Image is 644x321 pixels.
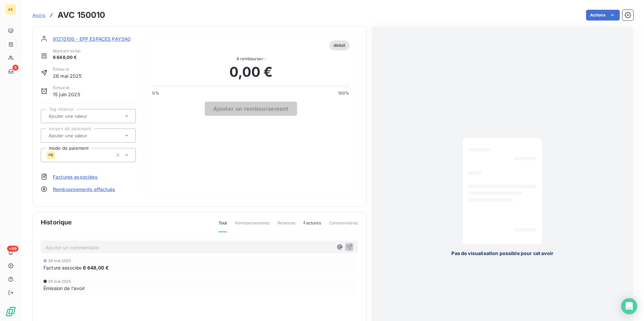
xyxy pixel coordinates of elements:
span: Remboursements effectués [53,186,116,193]
span: 15 juin 2025 [53,91,80,98]
span: Remboursements [235,220,269,231]
span: Émise le [53,66,82,72]
a: Avoirs [32,12,45,19]
span: Échue le [53,85,80,91]
input: Ajouter une valeur [48,113,116,119]
span: Facture associée [43,264,82,271]
span: 6 648,00 € [53,54,80,61]
div: Open Intercom Messenger [621,298,637,314]
input: Ajouter une valeur [48,133,116,139]
span: 0% [152,90,159,96]
span: Factures associées [53,173,98,180]
span: Avoirs [32,12,45,18]
button: Actions [586,10,620,21]
span: Historique [41,218,72,227]
span: Pas de visualisation possible pour cet avoir [451,250,553,257]
span: Montant initial [53,48,80,54]
h3: AVC 150010 [58,9,105,21]
span: Factures [303,220,321,231]
span: 100% [338,90,350,96]
span: Tout [219,220,227,232]
span: Commentaires [329,220,358,231]
button: Ajouter un remboursement [205,102,297,116]
span: À rembourser : [152,56,349,62]
span: 6 648,00 € [83,264,109,271]
span: 26 mai 2025 [48,279,71,283]
span: 0,00 € [229,62,273,82]
span: 26 mai 2025 [53,72,82,79]
span: 26 mai 2025 [48,259,71,263]
div: AE [5,4,16,15]
span: Émission de l'avoir [43,285,85,292]
span: +99 [7,246,19,252]
span: Relances [278,220,295,231]
span: 91210100 - EPP ESPACES PAYSAGES PROPRETE [53,35,163,42]
span: PR [49,153,53,157]
img: Logo LeanPay [5,306,16,317]
span: 4 [12,65,19,71]
span: déduit [329,40,350,50]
